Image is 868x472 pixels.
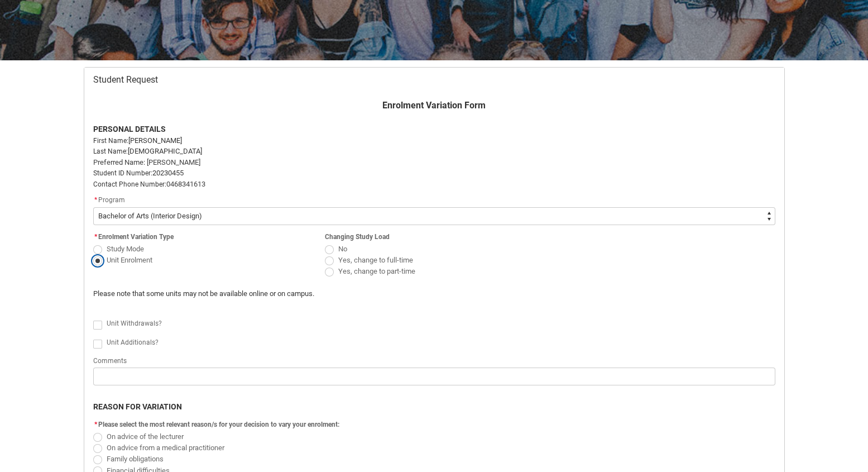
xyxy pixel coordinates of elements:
[93,288,602,299] p: Please note that some units may not be available online or on campus.
[93,135,775,146] p: [PERSON_NAME]
[107,455,164,463] span: Family obligations
[338,267,415,275] span: Yes, change to part-time
[107,256,152,264] span: Unit Enrolment
[93,146,775,157] p: [DEMOGRAPHIC_DATA]
[107,432,184,441] span: On advice of the lecturer
[325,233,390,241] span: Changing Study Load
[93,74,158,85] span: Student Request
[93,402,182,411] b: REASON FOR VARIATION
[107,338,159,346] span: Unit Additionals?
[94,233,97,241] abbr: required
[107,444,224,452] span: On advice from a medical practitioner
[94,421,97,428] abbr: required
[93,137,128,145] span: First Name:
[93,125,166,134] strong: PERSONAL DETAILS
[93,158,200,166] span: Preferred Name: [PERSON_NAME]
[93,147,128,155] span: Last Name:
[93,168,775,179] p: 20230455
[338,245,347,253] span: No
[93,357,127,365] span: Comments
[98,421,339,428] span: Please select the most relevant reason/s for your decision to vary your enrolment:
[93,169,152,177] span: Student ID Number:
[338,256,413,264] span: Yes, change to full-time
[98,233,174,241] span: Enrolment Variation Type
[166,180,205,188] span: 0468341613
[107,320,162,327] span: Unit Withdrawals?
[382,100,486,111] strong: Enrolment Variation Form
[94,196,97,204] abbr: required
[107,245,144,253] span: Study Mode
[98,196,125,204] span: Program
[93,180,166,188] span: Contact Phone Number:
